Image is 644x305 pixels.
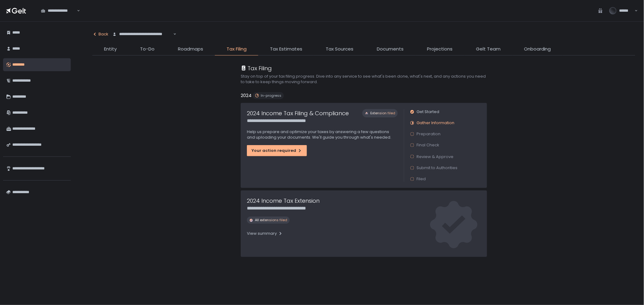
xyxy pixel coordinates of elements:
button: Your action required [247,145,307,156]
span: Gelt Team [476,46,501,53]
span: Documents [377,46,404,53]
span: Entity [104,46,117,53]
div: Your action required [252,148,302,153]
h2: Stay on top of your tax filing progress. Dive into any service to see what's been done, what's ne... [241,74,487,85]
h2: 2024 [241,92,252,99]
span: All extensions filed [255,218,287,222]
p: Help us prepare and optimize your taxes by answering a few questions and uploading your documents... [247,129,398,140]
span: Preparation [417,131,441,137]
button: View summary [247,229,283,238]
span: Extension filed [370,111,395,116]
div: Tax Filing [241,64,272,72]
span: Filed [417,176,426,182]
span: Tax Filing [227,46,247,53]
span: In-progress [261,93,281,98]
button: Back [92,28,108,41]
span: Tax Estimates [270,46,302,53]
div: Search for option [108,28,176,41]
h1: 2024 Income Tax Extension [247,197,320,205]
span: Projections [427,46,453,53]
span: Get Started [417,109,439,115]
input: Search for option [76,8,76,14]
span: To-Do [140,46,155,53]
span: Onboarding [524,46,551,53]
span: Review & Approve [417,154,453,160]
span: Roadmaps [178,46,203,53]
h1: 2024 Income Tax Filing & Compliance [247,109,349,117]
span: Tax Sources [326,46,353,53]
input: Search for option [172,31,173,37]
div: View summary [247,231,283,236]
div: Search for option [37,4,80,17]
span: Gather Information [417,120,454,126]
div: Back [92,31,108,37]
span: Submit to Authorities [417,165,457,171]
span: Final Check [417,142,439,148]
